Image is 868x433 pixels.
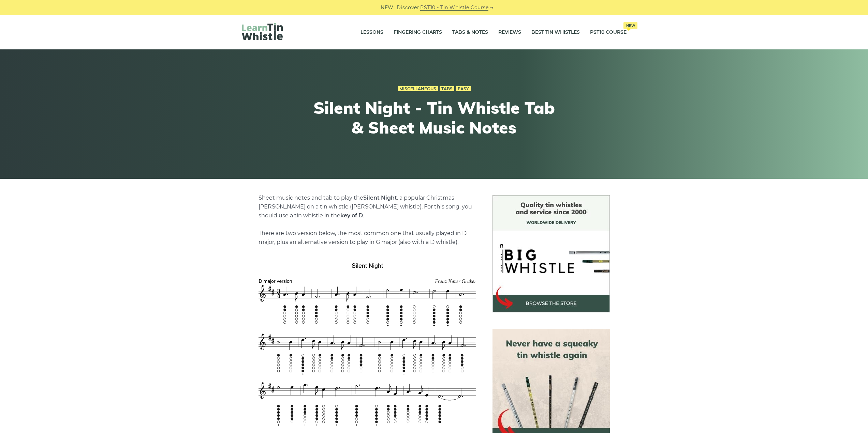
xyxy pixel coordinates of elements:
a: Lessons [361,24,383,41]
h1: Silent Night - Tin Whistle Tab & Sheet Music Notes [309,98,560,137]
a: Easy [456,86,471,92]
a: Miscellaneous [398,86,438,92]
a: Reviews [498,24,521,41]
a: Tabs & Notes [452,24,488,41]
a: Fingering Charts [394,24,442,41]
strong: key of D [340,212,363,219]
img: BigWhistle Tin Whistle Store [492,195,610,312]
a: Best Tin Whistles [531,24,580,41]
img: LearnTinWhistle.com [242,23,283,40]
a: Tabs [440,86,454,92]
span: New [623,22,637,29]
p: Sheet music notes and tab to play the , a popular Christmas [PERSON_NAME] on a tin whistle ([PERS... [259,194,476,247]
a: PST10 CourseNew [590,24,627,41]
strong: Silent Night [363,195,397,201]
